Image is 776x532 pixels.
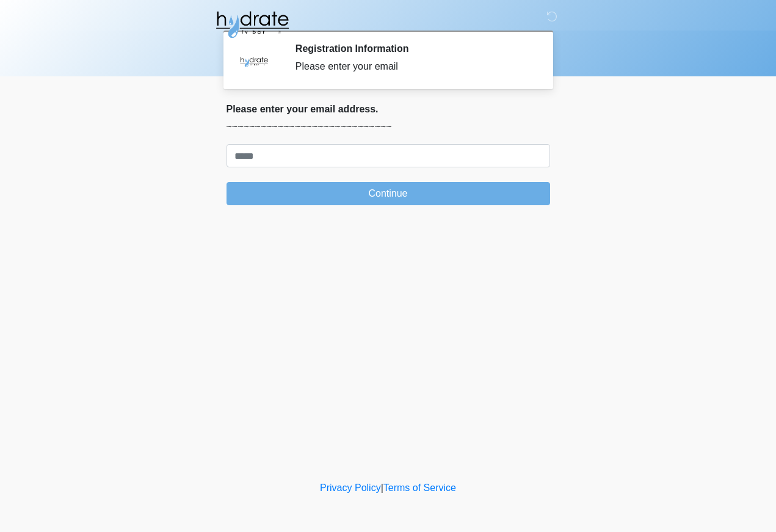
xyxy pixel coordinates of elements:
img: Hydrate IV Bar - Fort Collins Logo [214,9,290,40]
p: ~~~~~~~~~~~~~~~~~~~~~~~~~~~~~ [227,120,550,134]
a: | [381,483,383,493]
div: Please enter your email [296,59,532,74]
img: Agent Avatar [236,43,272,79]
a: Privacy Policy [320,483,381,493]
button: Continue [227,182,550,205]
a: Terms of Service [383,483,456,493]
h2: Please enter your email address. [227,103,550,115]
